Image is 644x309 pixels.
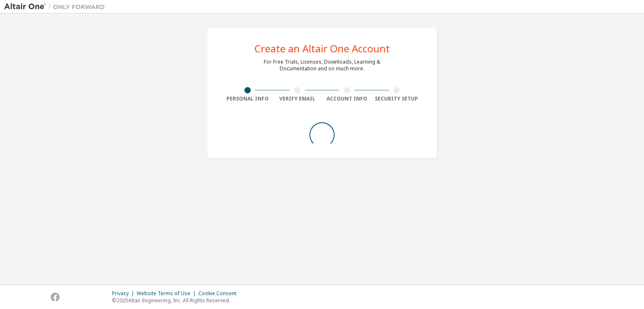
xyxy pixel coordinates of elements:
[112,290,137,297] div: Privacy
[137,290,198,297] div: Website Terms of Use
[322,95,372,102] div: Account Info
[198,290,241,297] div: Cookie Consent
[223,95,273,102] div: Personal Info
[254,44,390,54] div: Create an Altair One Account
[273,95,322,102] div: Verify Email
[51,293,60,301] img: facebook.svg
[4,3,109,11] img: Altair One
[264,59,380,72] div: For Free Trials, Licenses, Downloads, Learning & Documentation and so much more.
[372,95,422,102] div: Security Setup
[112,297,241,304] p: © 2025 Altair Engineering, Inc. All Rights Reserved.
